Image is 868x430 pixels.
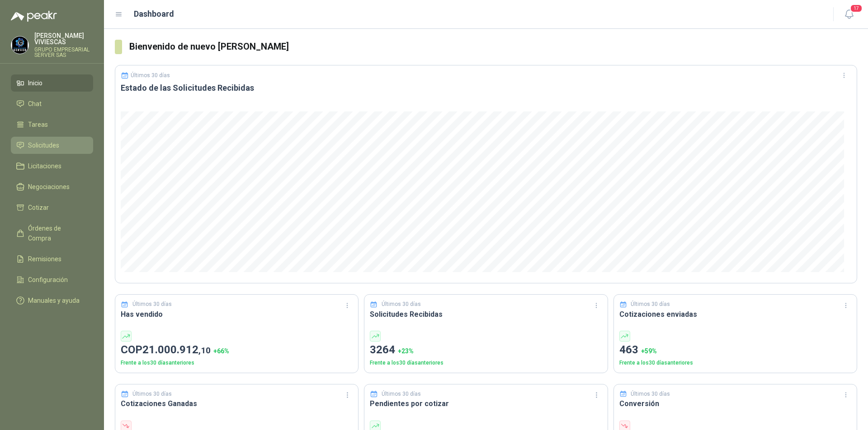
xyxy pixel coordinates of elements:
[11,250,93,268] a: Remisiones
[121,359,353,367] p: Frente a los 30 días anteriores
[11,292,93,309] a: Manuales y ayuda
[11,199,93,216] a: Cotizar
[11,95,93,112] a: Chat
[129,40,857,54] h3: Bienvenido de nuevo [PERSON_NAME]
[370,398,602,409] h3: Pendientes por cotizar
[641,347,657,355] span: + 59 %
[619,309,851,320] h3: Cotizaciones enviadas
[134,8,174,20] h1: Dashboard
[11,157,93,175] a: Licitaciones
[121,342,353,359] p: COP
[28,254,61,264] span: Remisiones
[34,32,93,45] p: [PERSON_NAME] VIVIESCAS
[142,343,211,356] span: 21.000.912
[28,296,80,305] span: Manuales y ayuda
[398,347,414,355] span: + 23 %
[11,178,93,195] a: Negociaciones
[11,220,93,247] a: Órdenes de Compra
[370,342,602,359] p: 3264
[28,275,68,285] span: Configuración
[121,309,353,320] h3: Has vendido
[28,99,42,109] span: Chat
[198,345,211,356] span: ,10
[370,359,602,367] p: Frente a los 30 días anteriores
[631,390,670,398] p: Últimos 30 días
[382,300,421,309] p: Últimos 30 días
[28,120,48,129] span: Tareas
[213,347,229,355] span: + 66 %
[11,74,93,92] a: Inicio
[28,203,49,213] span: Cotizar
[34,47,93,58] p: GRUPO EMPRESARIAL SERVER SAS
[841,6,857,23] button: 17
[619,359,851,367] p: Frente a los 30 días anteriores
[132,300,172,309] p: Últimos 30 días
[28,223,85,243] span: Órdenes de Compra
[28,140,59,150] span: Solicitudes
[619,398,851,409] h3: Conversión
[850,4,863,13] span: 17
[11,37,28,54] img: Company Logo
[121,398,353,409] h3: Cotizaciones Ganadas
[382,390,421,398] p: Últimos 30 días
[619,342,851,359] p: 463
[11,11,57,22] img: Logo peakr
[28,161,61,171] span: Licitaciones
[11,271,93,288] a: Configuración
[121,83,851,93] h3: Estado de las Solicitudes Recibidas
[28,78,42,88] span: Inicio
[131,72,170,79] p: Últimos 30 días
[11,116,93,133] a: Tareas
[132,390,172,398] p: Últimos 30 días
[370,309,602,320] h3: Solicitudes Recibidas
[11,137,93,154] a: Solicitudes
[631,300,670,309] p: Últimos 30 días
[28,182,70,192] span: Negociaciones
